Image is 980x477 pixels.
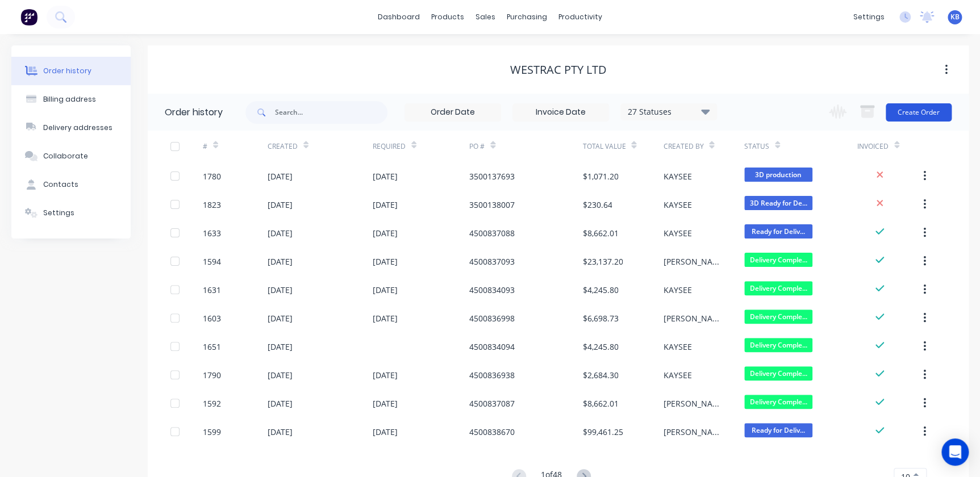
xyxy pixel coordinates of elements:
[857,131,922,162] div: Invoiced
[469,199,515,211] div: 3500138007
[744,423,812,437] span: Ready for Deliv...
[663,369,691,381] div: KAYSEE
[582,369,618,381] div: $2,684.30
[469,341,515,353] div: 4500834094
[11,142,131,170] button: Collaborate
[663,141,703,152] div: Created By
[663,131,744,162] div: Created By
[11,199,131,227] button: Settings
[950,12,960,22] span: KB
[941,438,969,466] div: Open Intercom Messenger
[886,103,952,122] button: Create Order
[203,199,221,211] div: 1823
[268,227,293,239] div: [DATE]
[373,397,398,409] div: [DATE]
[469,312,515,324] div: 4500836998
[663,341,691,353] div: KAYSEE
[744,168,812,182] span: 3D production
[373,426,398,438] div: [DATE]
[373,227,398,239] div: [DATE]
[582,199,612,211] div: $230.64
[582,227,618,239] div: $8,662.01
[582,397,618,409] div: $8,662.01
[469,369,515,381] div: 4500836938
[373,284,398,296] div: [DATE]
[203,397,221,409] div: 1592
[203,141,207,152] div: #
[203,369,221,381] div: 1790
[426,9,470,26] div: products
[663,227,691,239] div: KAYSEE
[43,151,88,161] div: Collaborate
[582,131,663,162] div: Total Value
[268,426,293,438] div: [DATE]
[744,131,857,162] div: Status
[268,199,293,211] div: [DATE]
[582,312,618,324] div: $6,698.73
[469,256,515,267] div: 4500837093
[582,256,623,267] div: $23,137.20
[663,426,721,438] div: [PERSON_NAME]
[469,426,515,438] div: 4500838670
[582,141,625,152] div: Total Value
[11,85,131,114] button: Billing address
[663,199,691,211] div: KAYSEE
[268,397,293,409] div: [DATE]
[744,224,812,238] span: Ready for Deliv...
[469,170,515,182] div: 3500137693
[268,131,373,162] div: Created
[373,170,398,182] div: [DATE]
[663,170,691,182] div: KAYSEE
[203,170,221,182] div: 1780
[744,141,769,152] div: Status
[469,227,515,239] div: 4500837088
[275,101,387,124] input: Search...
[744,338,812,352] span: Delivery Comple...
[11,170,131,199] button: Contacts
[663,284,691,296] div: KAYSEE
[744,281,812,295] span: Delivery Comple...
[373,256,398,267] div: [DATE]
[203,131,268,162] div: #
[373,312,398,324] div: [DATE]
[501,9,553,26] div: purchasing
[469,284,515,296] div: 4500834093
[744,395,812,409] span: Delivery Comple...
[268,256,293,267] div: [DATE]
[373,199,398,211] div: [DATE]
[744,366,812,380] span: Delivery Comple...
[11,114,131,142] button: Delivery addresses
[857,141,889,152] div: Invoiced
[469,141,485,152] div: PO #
[203,426,221,438] div: 1599
[268,369,293,381] div: [DATE]
[373,369,398,381] div: [DATE]
[43,94,96,104] div: Billing address
[405,104,501,121] input: Order Date
[513,104,608,121] input: Invoice Date
[582,341,618,353] div: $4,245.80
[268,284,293,296] div: [DATE]
[43,66,91,76] div: Order history
[268,170,293,182] div: [DATE]
[470,9,501,26] div: sales
[43,208,74,218] div: Settings
[469,131,582,162] div: PO #
[43,123,112,133] div: Delivery addresses
[203,227,221,239] div: 1633
[582,284,618,296] div: $4,245.80
[20,9,37,26] img: Factory
[372,9,426,26] a: dashboard
[663,256,721,267] div: [PERSON_NAME]
[203,341,221,353] div: 1651
[553,9,608,26] div: productivity
[582,426,623,438] div: $99,461.25
[373,131,470,162] div: Required
[165,106,223,119] div: Order history
[663,312,721,324] div: [PERSON_NAME]
[582,170,618,182] div: $1,071.20
[510,63,607,77] div: WesTrac Pty Ltd
[663,397,721,409] div: [PERSON_NAME]
[268,141,298,152] div: Created
[621,106,716,118] div: 27 Statuses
